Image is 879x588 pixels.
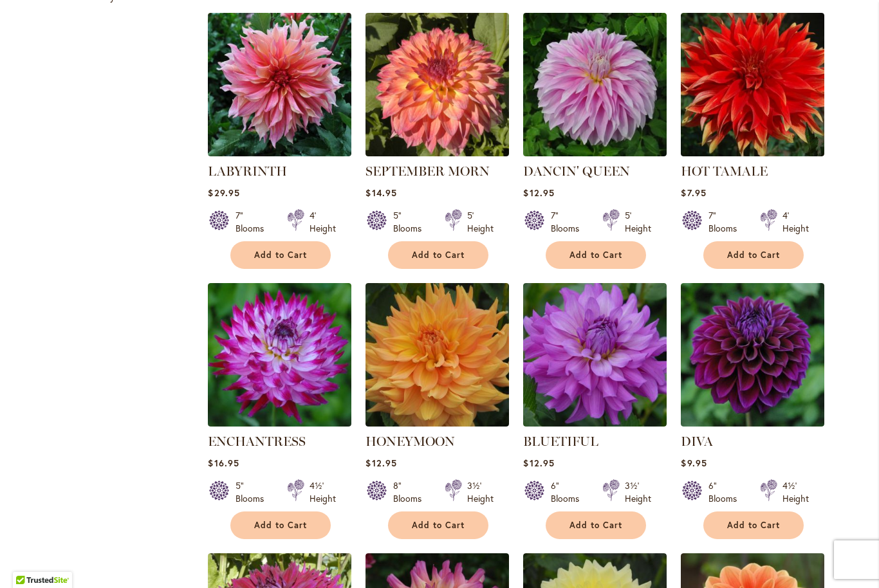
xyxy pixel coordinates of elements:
[412,250,465,261] span: Add to Cart
[681,147,824,159] a: Hot Tamale
[365,147,509,159] a: September Morn
[365,457,396,469] span: $12.95
[546,241,646,269] button: Add to Cart
[208,13,351,156] img: Labyrinth
[523,283,667,427] img: Bluetiful
[208,283,351,427] img: Enchantress
[365,434,455,449] a: HONEYMOON
[681,163,768,179] a: HOT TAMALE
[365,283,509,427] img: Honeymoon
[523,163,630,179] a: DANCIN' QUEEN
[236,479,272,505] div: 5" Blooms
[230,511,331,539] button: Add to Cart
[467,479,494,505] div: 3½' Height
[782,209,809,235] div: 4' Height
[393,209,429,235] div: 5" Blooms
[681,13,824,156] img: Hot Tamale
[727,520,780,531] span: Add to Cart
[310,209,336,235] div: 4' Height
[412,520,465,531] span: Add to Cart
[254,250,307,261] span: Add to Cart
[708,209,745,235] div: 7" Blooms
[208,163,287,179] a: LABYRINTH
[208,434,306,449] a: ENCHANTRESS
[208,187,239,199] span: $29.95
[388,241,488,269] button: Add to Cart
[230,241,331,269] button: Add to Cart
[569,520,622,531] span: Add to Cart
[365,13,509,156] img: September Morn
[681,457,707,469] span: $9.95
[310,479,336,505] div: 4½' Height
[523,13,667,156] img: Dancin' Queen
[523,417,667,429] a: Bluetiful
[625,209,651,235] div: 5' Height
[365,187,396,199] span: $14.95
[625,479,651,505] div: 3½' Height
[523,457,554,469] span: $12.95
[523,187,554,199] span: $12.95
[546,511,646,539] button: Add to Cart
[388,511,488,539] button: Add to Cart
[681,434,713,449] a: DIVA
[254,520,307,531] span: Add to Cart
[523,147,667,159] a: Dancin' Queen
[727,250,780,261] span: Add to Cart
[708,479,745,505] div: 6" Blooms
[365,163,490,179] a: SEPTEMBER MORN
[208,457,239,469] span: $16.95
[703,511,804,539] button: Add to Cart
[681,417,824,429] a: Diva
[10,542,46,578] iframe: Launch Accessibility Center
[569,250,622,261] span: Add to Cart
[782,479,809,505] div: 4½' Height
[523,434,598,449] a: BLUETIFUL
[393,479,429,505] div: 8" Blooms
[681,187,706,199] span: $7.95
[208,417,351,429] a: Enchantress
[703,241,804,269] button: Add to Cart
[467,209,494,235] div: 5' Height
[681,283,824,427] img: Diva
[236,209,272,235] div: 7" Blooms
[365,417,509,429] a: Honeymoon
[551,479,587,505] div: 6" Blooms
[208,147,351,159] a: Labyrinth
[551,209,587,235] div: 7" Blooms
